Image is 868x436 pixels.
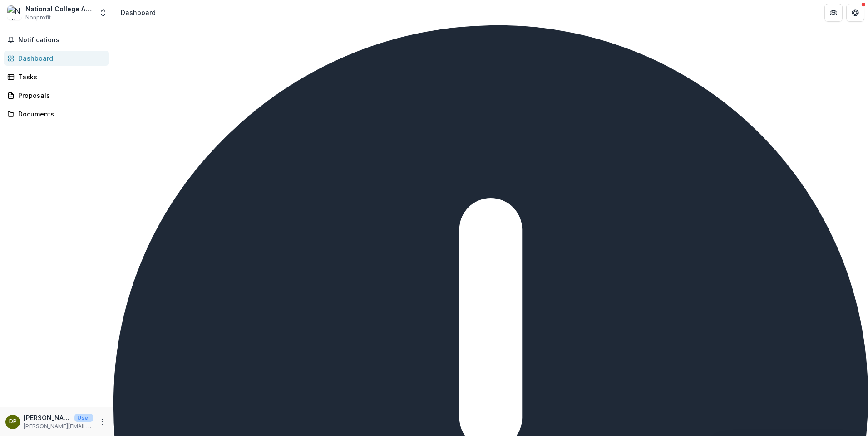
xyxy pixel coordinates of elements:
[18,53,102,63] div: Dashboard
[18,91,102,100] div: Proposals
[97,417,108,427] button: More
[4,107,109,121] a: Documents
[4,88,109,103] a: Proposals
[25,4,93,14] div: National College Attainment Network
[25,14,51,22] span: Nonprofit
[24,422,93,431] p: [PERSON_NAME][EMAIL_ADDRESS][DOMAIN_NAME]
[824,4,843,22] button: Partners
[846,4,864,22] button: Get Help
[18,72,102,82] div: Tasks
[24,413,71,422] p: [PERSON_NAME]
[117,6,159,19] nav: breadcrumb
[4,33,109,47] button: Notifications
[4,69,109,84] a: Tasks
[7,5,22,20] img: National College Attainment Network
[4,51,109,66] a: Dashboard
[97,4,109,22] button: Open entity switcher
[74,414,93,422] p: User
[9,419,17,425] div: Danise Peña
[121,8,156,17] div: Dashboard
[18,109,102,119] div: Documents
[18,36,106,44] span: Notifications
